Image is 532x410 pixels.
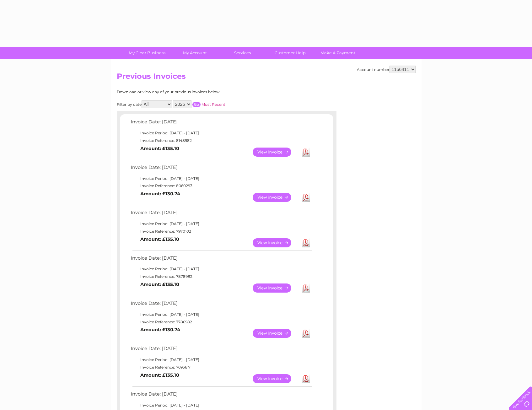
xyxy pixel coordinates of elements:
a: My Clear Business [121,47,173,59]
a: Services [217,47,268,59]
td: Invoice Period: [DATE] - [DATE] [129,356,313,364]
td: Invoice Period: [DATE] - [DATE] [129,311,313,318]
a: Make A Payment [312,47,364,59]
a: Download [302,283,310,293]
b: Amount: £130.74 [140,327,180,332]
a: My Account [169,47,221,59]
a: View [253,193,299,202]
b: Amount: £135.10 [140,236,179,242]
a: Download [302,238,310,247]
b: Amount: £135.10 [140,282,179,287]
td: Invoice Date: [DATE] [129,254,313,266]
td: Invoice Date: [DATE] [129,208,313,220]
a: Download [302,329,310,338]
td: Invoice Period: [DATE] - [DATE] [129,129,313,137]
a: Download [302,148,310,157]
td: Invoice Date: [DATE] [129,163,313,175]
a: Most Recent [202,102,225,107]
a: View [253,283,299,293]
div: Account number [357,66,416,73]
a: Customer Help [264,47,316,59]
b: Amount: £135.10 [140,146,179,151]
td: Invoice Date: [DATE] [129,344,313,356]
td: Invoice Reference: 7970102 [129,228,313,235]
td: Invoice Reference: 7693617 [129,364,313,371]
b: Amount: £135.10 [140,372,179,378]
td: Invoice Reference: 8060293 [129,182,313,190]
a: View [253,329,299,338]
td: Invoice Date: [DATE] [129,390,313,402]
a: View [253,238,299,247]
h2: Previous Invoices [117,72,416,84]
td: Invoice Reference: 7786982 [129,318,313,326]
a: Download [302,374,310,383]
td: Invoice Reference: 8148982 [129,137,313,144]
td: Invoice Date: [DATE] [129,299,313,311]
td: Invoice Period: [DATE] - [DATE] [129,175,313,182]
a: Download [302,193,310,202]
a: View [253,374,299,383]
td: Invoice Reference: 7878982 [129,273,313,280]
td: Invoice Period: [DATE] - [DATE] [129,402,313,409]
a: View [253,148,299,157]
td: Invoice Period: [DATE] - [DATE] [129,220,313,228]
div: Download or view any of your previous invoices below. [117,90,282,94]
td: Invoice Date: [DATE] [129,118,313,129]
td: Invoice Period: [DATE] - [DATE] [129,265,313,273]
b: Amount: £130.74 [140,191,180,197]
div: Filter by date [117,100,282,108]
